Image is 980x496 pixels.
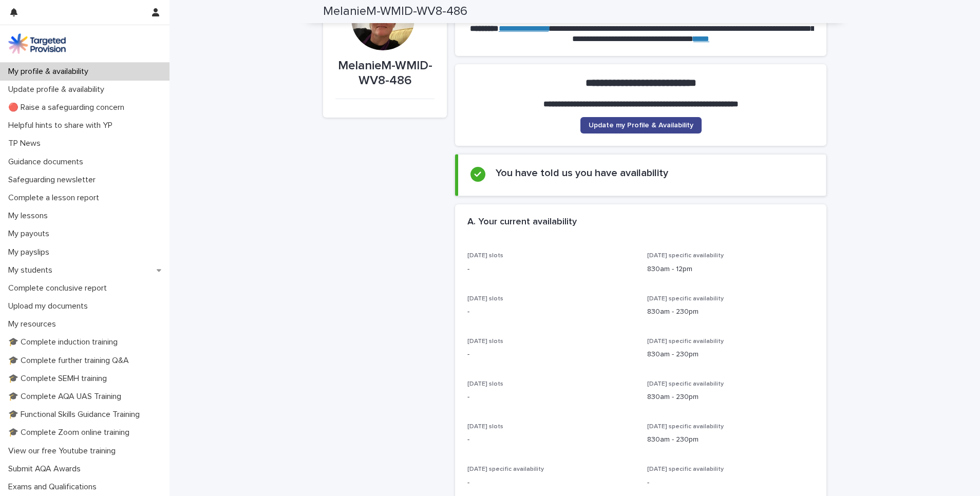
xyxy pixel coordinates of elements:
[4,392,129,402] p: 🎓 Complete AQA UAS Training
[323,4,467,19] h2: MelanieM-WMID-WV8-486
[647,466,724,472] span: [DATE] specific availability
[4,446,124,456] p: View our free Youtube training
[580,117,702,133] a: Update my Profile & Availability
[4,193,107,203] p: Complete a lesson report
[4,211,56,221] p: My lessons
[4,301,96,311] p: Upload my documents
[647,392,815,403] p: 830am - 230pm
[4,121,121,130] p: Helpful hints to share with YP
[467,381,503,387] span: [DATE] slots
[467,253,503,259] span: [DATE] slots
[467,264,635,275] p: -
[647,264,815,275] p: 830am - 12pm
[589,122,693,129] span: Update my Profile & Availability
[4,319,64,329] p: My resources
[467,424,503,430] span: [DATE] slots
[4,229,58,239] p: My payouts
[647,253,724,259] span: [DATE] specific availability
[4,410,148,419] p: 🎓 Functional Skills Guidance Training
[4,175,104,185] p: Safeguarding newsletter
[647,307,815,317] p: 830am - 230pm
[4,374,115,384] p: 🎓 Complete SEMH training
[647,349,815,360] p: 830am - 230pm
[467,307,635,317] p: -
[467,478,635,488] p: -
[4,247,58,257] p: My payslips
[467,296,503,302] span: [DATE] slots
[4,139,49,148] p: TP News
[4,265,61,275] p: My students
[335,59,435,88] p: MelanieM-WMID-WV8-486
[467,338,503,345] span: [DATE] slots
[8,33,66,54] img: M5nRWzHhSzIhMunXDL62
[4,103,133,112] p: 🔴 Raise a safeguarding concern
[4,482,105,492] p: Exams and Qualifications
[4,67,97,77] p: My profile & availability
[4,157,91,167] p: Guidance documents
[4,356,137,366] p: 🎓 Complete further training Q&A
[647,424,724,430] span: [DATE] specific availability
[4,283,115,293] p: Complete conclusive report
[467,434,635,445] p: -
[4,85,112,94] p: Update profile & availability
[647,338,724,345] span: [DATE] specific availability
[647,381,724,387] span: [DATE] specific availability
[467,349,635,360] p: -
[467,217,577,228] h2: A. Your current availability
[467,392,635,403] p: -
[647,478,815,488] p: -
[496,167,668,179] h2: You have told us you have availability
[647,296,724,302] span: [DATE] specific availability
[647,434,815,445] p: 830am - 230pm
[4,428,138,437] p: 🎓 Complete Zoom online training
[467,466,544,472] span: [DATE] specific availability
[4,337,126,347] p: 🎓 Complete induction training
[4,464,89,474] p: Submit AQA Awards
